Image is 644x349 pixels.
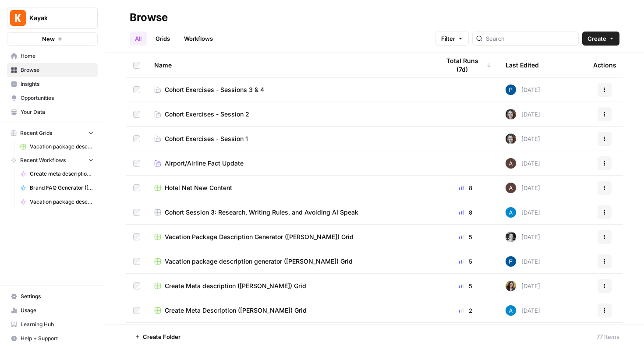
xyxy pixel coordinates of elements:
[7,289,98,303] a: Settings
[7,91,98,105] a: Opportunities
[143,332,180,341] span: Create Folder
[506,158,516,169] img: wtbmvrjo3qvncyiyitl6zoukl9gz
[154,110,426,119] a: Cohort Exercises - Session 2
[7,7,98,29] button: Workspace: Kayak
[506,281,540,291] div: [DATE]
[506,207,540,218] div: [DATE]
[154,306,426,315] a: Create Meta Description ([PERSON_NAME]) Grid
[506,256,516,267] img: pl7e58t6qlk7gfgh2zr3oyga3gis
[154,134,426,143] a: Cohort Exercises - Session 1
[7,303,98,317] a: Usage
[165,134,248,143] span: Cohort Exercises - Session 1
[21,293,94,300] span: Settings
[7,331,98,345] button: Help + Support
[587,34,606,43] span: Create
[165,208,358,217] span: Cohort Session 3: Research, Writing Rules, and Avoiding AI Speak
[150,32,175,46] a: Grids
[165,233,354,241] span: Vacation Package Description Generator ([PERSON_NAME]) Grid
[506,183,540,193] div: [DATE]
[130,32,147,46] a: All
[440,306,492,315] div: 2
[7,317,98,331] a: Learning Hub
[165,257,353,266] span: Vacation package description generator ([PERSON_NAME]) Grid
[21,94,94,102] span: Opportunities
[7,154,98,167] button: Recent Workflows
[506,53,539,77] div: Last Edited
[154,183,426,192] a: Hotel Net New Content
[154,282,426,290] a: Create Meta description ([PERSON_NAME]) Grid
[7,127,98,140] button: Recent Grids
[440,233,492,241] div: 5
[154,233,426,241] a: Vacation Package Description Generator ([PERSON_NAME]) Grid
[154,208,426,217] a: Cohort Session 3: Research, Writing Rules, and Avoiding AI Speak
[7,63,98,77] a: Browse
[165,110,249,119] span: Cohort Exercises - Session 2
[10,10,26,26] img: Kayak Logo
[16,195,98,209] a: Vacation package description generator ([PERSON_NAME])
[506,256,540,267] div: [DATE]
[440,183,492,192] div: 8
[597,332,619,341] div: 77 Items
[42,35,55,43] span: New
[16,181,98,195] a: Brand FAQ Generator ([PERSON_NAME])
[21,108,94,116] span: Your Data
[506,134,516,144] img: rz7p8tmnmqi1pt4pno23fskyt2v8
[165,306,307,315] span: Create Meta Description ([PERSON_NAME]) Grid
[30,143,94,151] span: Vacation package description generator ([PERSON_NAME]) Grid
[30,184,94,192] span: Brand FAQ Generator ([PERSON_NAME])
[506,109,516,120] img: rz7p8tmnmqi1pt4pno23fskyt2v8
[7,32,98,46] button: New
[21,321,94,328] span: Learning Hub
[154,85,426,94] a: Cohort Exercises - Sessions 3 & 4
[130,11,168,25] div: Browse
[165,159,244,168] span: Airport/Airline Fact Update
[506,85,540,95] div: [DATE]
[29,14,82,22] span: Kayak
[506,158,540,169] div: [DATE]
[154,53,426,77] div: Name
[165,282,306,290] span: Create Meta description ([PERSON_NAME]) Grid
[506,85,516,95] img: pl7e58t6qlk7gfgh2zr3oyga3gis
[21,66,94,74] span: Browse
[7,49,98,63] a: Home
[7,77,98,91] a: Insights
[20,156,66,164] span: Recent Workflows
[179,32,218,46] a: Workflows
[506,305,516,316] img: o3cqybgnmipr355j8nz4zpq1mc6x
[165,85,264,94] span: Cohort Exercises - Sessions 3 & 4
[21,307,94,314] span: Usage
[440,208,492,217] div: 8
[440,282,492,290] div: 5
[20,129,52,137] span: Recent Grids
[506,183,516,193] img: wtbmvrjo3qvncyiyitl6zoukl9gz
[506,134,540,144] div: [DATE]
[506,232,516,242] img: 4vx69xode0b6rvenq8fzgxnr47hp
[30,170,94,178] span: Create meta description ([PERSON_NAME])
[440,257,492,266] div: 5
[21,52,94,60] span: Home
[21,80,94,88] span: Insights
[441,34,455,43] span: Filter
[506,207,516,218] img: o3cqybgnmipr355j8nz4zpq1mc6x
[593,53,616,77] div: Actions
[440,53,492,77] div: Total Runs (7d)
[16,167,98,181] a: Create meta description ([PERSON_NAME])
[130,330,186,344] button: Create Folder
[582,32,619,46] button: Create
[154,159,426,168] a: Airport/Airline Fact Update
[435,32,469,46] button: Filter
[506,281,516,291] img: re7xpd5lpd6r3te7ued3p9atxw8h
[506,109,540,120] div: [DATE]
[506,305,540,316] div: [DATE]
[21,335,94,342] span: Help + Support
[7,105,98,119] a: Your Data
[16,140,98,154] a: Vacation package description generator ([PERSON_NAME]) Grid
[154,257,426,266] a: Vacation package description generator ([PERSON_NAME]) Grid
[506,232,540,242] div: [DATE]
[165,183,232,192] span: Hotel Net New Content
[30,198,94,206] span: Vacation package description generator ([PERSON_NAME])
[486,34,575,43] input: Search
